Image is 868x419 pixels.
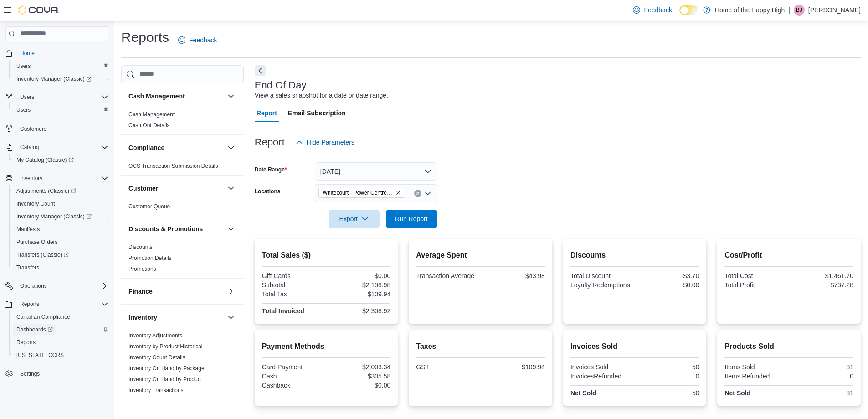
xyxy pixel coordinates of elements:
span: Inventory [16,173,108,184]
span: Purchase Orders [16,238,58,246]
div: $0.00 [328,272,390,279]
a: Canadian Compliance [13,311,74,322]
span: Transfers [16,264,39,271]
div: $109.94 [328,290,390,298]
img: Cova [18,5,59,15]
button: Inventory [226,312,236,323]
button: Inventory [2,172,112,185]
div: Total Discount [570,272,633,279]
div: $305.58 [328,372,390,380]
button: Run Report [386,210,437,228]
a: Adjustments (Classic) [9,185,112,197]
p: [PERSON_NAME] [808,5,861,16]
span: Users [16,106,31,114]
a: Dashboards [13,324,56,335]
p: Home of the Happy High [715,5,785,16]
span: Manifests [16,226,40,233]
div: $2,308.92 [328,307,390,315]
button: Customer [128,184,224,193]
h2: Products Sold [724,341,853,352]
a: Inventory Manager (Classic) [13,73,95,84]
span: Adjustments (Classic) [16,187,76,195]
button: [DATE] [315,162,437,181]
span: My Catalog (Classic) [16,156,74,164]
span: Users [13,104,108,115]
span: Catalog [16,142,108,153]
a: Feedback [629,1,675,19]
input: Dark Mode [679,5,699,15]
a: Settings [16,368,43,379]
span: Purchase Orders [13,237,108,248]
span: Inventory Manager (Classic) [13,73,108,84]
span: Customers [16,123,108,134]
span: Inventory Manager (Classic) [13,211,108,222]
span: Cash Out Details [128,122,170,129]
div: Transaction Average [416,272,478,279]
label: Date Range [255,166,287,173]
a: My Catalog (Classic) [13,155,77,166]
span: Users [20,93,34,101]
span: Inventory On Hand by Package [128,365,205,372]
div: $737.28 [791,281,853,289]
a: Cash Out Details [128,122,170,129]
button: Users [9,103,112,116]
button: Home [2,47,112,60]
span: Manifests [13,224,108,235]
span: Package Details [128,398,168,405]
button: Next [255,65,266,76]
span: Cash Management [128,111,175,118]
label: Locations [255,188,281,195]
a: Feedback [175,31,221,49]
a: Inventory Manager (Classic) [13,211,95,222]
button: [US_STATE] CCRS [9,349,112,362]
span: Home [16,47,108,59]
button: Operations [16,280,51,291]
a: Inventory Adjustments [128,332,182,339]
button: Finance [128,287,224,296]
span: Customers [20,125,46,133]
a: Transfers (Classic) [9,248,112,261]
a: Inventory Manager (Classic) [9,210,112,223]
button: Reports [2,298,112,310]
button: Manifests [9,223,112,236]
span: Inventory Adjustments [128,332,182,339]
strong: Total Invoiced [262,307,304,315]
a: Inventory Manager (Classic) [9,72,112,85]
button: Cash Management [128,92,224,101]
span: Run Report [395,214,428,223]
span: Feedback [189,36,217,45]
div: Customer [121,201,244,216]
div: Total Cost [724,272,787,279]
h3: Inventory [128,313,157,322]
div: 0 [791,372,853,380]
h3: Cash Management [128,92,185,101]
span: Whitecourt - Power Centre - Fire & Flower [318,188,405,198]
div: Discounts & Promotions [121,242,244,278]
span: Settings [20,370,40,378]
span: My Catalog (Classic) [13,155,108,166]
a: Customers [16,124,50,134]
a: Inventory Count [13,198,59,209]
a: Inventory Count Details [128,354,185,361]
span: Inventory [20,175,42,182]
a: Manifests [13,224,43,235]
button: Users [16,92,38,103]
a: Users [13,61,34,72]
span: Users [13,61,108,72]
h2: Discounts [570,250,699,261]
a: OCS Transaction Submission Details [128,163,218,169]
span: Email Subscription [288,104,346,122]
span: Users [16,62,31,70]
div: $0.00 [328,382,390,389]
span: Report [257,104,277,122]
span: Transfers [13,262,108,273]
div: 81 [791,389,853,397]
div: InvoicesRefunded [570,372,633,380]
button: Reports [9,336,112,349]
button: Compliance [128,143,224,152]
span: Washington CCRS [13,350,108,361]
h3: End Of Day [255,80,307,91]
a: Inventory by Product Historical [128,343,203,350]
button: Inventory Count [9,197,112,210]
